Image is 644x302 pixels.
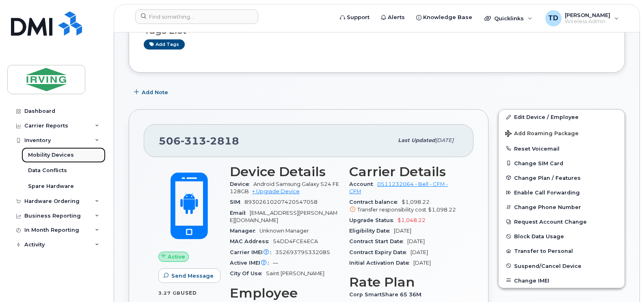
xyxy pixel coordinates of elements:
span: TD [548,13,558,23]
span: — [273,260,278,266]
h3: Carrier Details [349,164,459,179]
a: + Upgrade Device [252,188,300,194]
span: Enable Call Forwarding [514,190,580,196]
span: [DATE] [394,228,411,234]
span: Send Message [171,272,214,280]
span: Add Note [142,88,168,96]
span: [PERSON_NAME] [565,12,610,18]
span: Saint [PERSON_NAME] [266,270,324,276]
span: City Of Use [230,270,266,276]
button: Change SIM Card [499,156,625,170]
span: Upgrade Status [349,217,398,223]
button: Block Data Usage [499,229,625,244]
span: 352693795332085 [275,249,330,255]
div: Tricia Downard [540,10,625,26]
a: Alerts [375,9,411,26]
span: Change Plan / Features [514,175,581,181]
span: 3.27 GB [158,290,181,296]
span: Contract Expiry Date [349,249,411,255]
button: Request Account Change [499,214,625,229]
span: Quicklinks [494,15,524,22]
button: Enable Call Forwarding [499,185,625,200]
button: Add Note [129,85,175,99]
span: $1,048.22 [398,217,426,223]
span: MAC Address [230,238,273,244]
span: 2818 [206,135,239,147]
a: Add tags [144,39,185,50]
span: 89302610207420547058 [244,199,318,205]
span: Active [168,253,185,261]
span: Wireless Admin [565,18,610,25]
a: Knowledge Base [411,9,478,26]
span: Corp SmartShare 65 36M [349,291,426,298]
span: [DATE] [411,249,428,255]
span: 313 [181,135,206,147]
div: Quicklinks [479,10,538,26]
span: Initial Activation Date [349,260,413,266]
span: Suspend/Cancel Device [514,263,581,269]
span: Carrier IMEI [230,249,275,255]
button: Add Roaming Package [499,125,625,141]
span: Contract balance [349,199,402,205]
span: Contract Start Date [349,238,407,244]
span: [EMAIL_ADDRESS][PERSON_NAME][DOMAIN_NAME] [230,210,337,223]
h3: Device Details [230,164,339,179]
span: Active IMEI [230,260,273,266]
span: SIM [230,199,244,205]
a: 0511232064 - Bell - CFM - CFM [349,181,448,194]
span: Eligibility Date [349,228,394,234]
h3: Tags List [144,26,610,36]
button: Change Phone Number [499,200,625,214]
span: Device [230,181,253,187]
span: Account [349,181,377,187]
span: Android Samsung Galaxy S24 FE 128GB [230,181,339,194]
span: [DATE] [413,260,431,266]
a: Support [334,9,375,26]
span: $1,098.22 [428,207,456,213]
span: Unknown Manager [259,228,309,234]
button: Reset Voicemail [499,141,625,156]
span: [DATE] [407,238,425,244]
span: used [181,290,197,296]
button: Transfer to Personal [499,244,625,258]
button: Change IMEI [499,273,625,288]
span: Add Roaming Package [505,130,579,138]
span: Support [347,13,370,22]
span: Transfer responsibility cost [357,207,426,213]
a: Edit Device / Employee [499,110,625,124]
button: Change Plan / Features [499,170,625,185]
span: 54DD4FCE4ECA [273,238,318,244]
span: [DATE] [435,137,454,143]
span: Last updated [398,137,435,143]
h3: Rate Plan [349,275,459,289]
span: 506 [159,135,239,147]
span: Email [230,210,250,216]
span: Knowledge Base [423,13,472,22]
input: Find something... [135,9,258,24]
span: Alerts [388,13,405,22]
button: Send Message [158,268,220,283]
span: Manager [230,228,259,234]
span: $1,098.22 [349,199,459,214]
button: Suspend/Cancel Device [499,259,625,273]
